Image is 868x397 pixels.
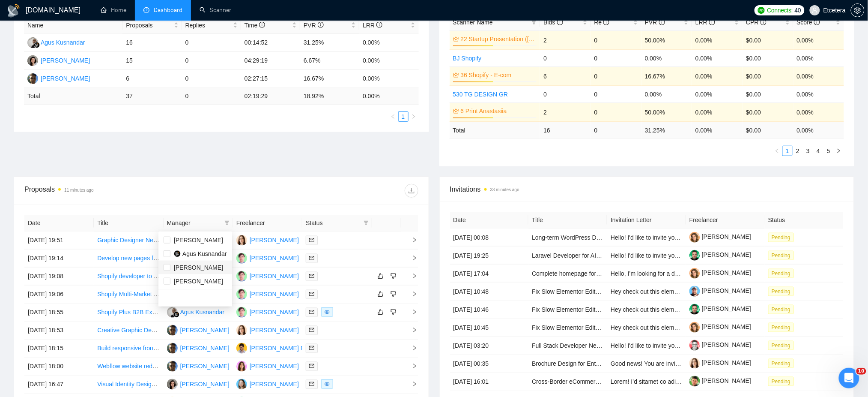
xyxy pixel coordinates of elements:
span: like [378,273,384,280]
th: Date [450,212,529,229]
td: Develop new pages for a Webflow website and refine existing ones. [94,250,163,268]
a: Fix Slow Elementor Editor / Optimize Performance [532,306,665,313]
img: c1H5j4uuwRoiYYBPUc0TtXcw2dMxy5fGUeEXcoyQTo85fuH37bAwWfg3xyvaZyZkb6 [689,376,700,387]
a: homeHome [101,6,126,14]
img: c1Ztns_PlkZmqQg2hxOAB3KrB-2UgfwRbY9QtdsXzD6WDZPCtFtyWXKn0el6RrVcf5 [689,340,700,351]
a: [PERSON_NAME] [689,323,751,330]
th: Title [528,212,607,229]
img: DM [236,307,247,318]
a: AKAgus Kusnandar [27,39,85,45]
a: BJ Shopify [453,55,482,62]
td: 0.00% [692,66,743,86]
span: CPR [746,19,766,26]
img: AP [27,73,38,84]
td: $0.00 [743,50,793,66]
td: Graphic Designer Needed for Solar Company Sales Materials [94,232,163,250]
span: left [391,114,396,119]
span: [PERSON_NAME] [174,278,223,285]
a: [PERSON_NAME] [689,377,751,384]
div: [PERSON_NAME] [250,253,299,263]
td: 37 [122,88,182,105]
img: TT [27,55,38,66]
td: 0.00% [692,86,743,102]
td: 0 [591,86,641,102]
span: filter [223,217,231,229]
span: [PERSON_NAME] [174,264,223,271]
td: 0 [182,34,241,52]
img: c1j3LM-P8wYGiNJFOz_ykoDtzB4IbR1eXHCmdn6mkzey13rf0U2oYvbmCfs7AXqnBj [689,250,700,261]
span: right [405,255,418,261]
a: [PERSON_NAME] [689,305,751,312]
a: AP[PERSON_NAME] [167,326,230,333]
td: 0.00% [692,50,743,66]
td: 50.00% [641,102,692,122]
div: Proposals [24,184,221,198]
span: like [378,309,384,316]
span: like [378,291,384,298]
span: Pending [768,287,794,296]
a: AV[PERSON_NAME] [236,236,299,243]
span: Manager [167,218,221,228]
span: left [775,148,780,153]
button: left [772,146,782,156]
span: filter [224,220,230,226]
div: [PERSON_NAME] [250,271,299,281]
a: Long-term WordPress Developer, Pixel Perfect Figma to Elementor builds. Custom themes. PHP knowledge [532,234,818,241]
td: 04:29:19 [241,52,300,70]
span: crown [453,108,459,114]
a: Creative Graphic Designer for Literary Projects [97,327,221,334]
th: Replies [182,17,241,34]
th: Proposals [122,17,182,34]
td: 0.00% [793,66,844,86]
img: DB [236,343,247,354]
span: info-circle [814,19,820,25]
th: Name [24,17,122,34]
div: [PERSON_NAME] [250,325,299,335]
a: Laravel Developer for AI-Powered App (App for farmers) [532,252,681,259]
div: [PERSON_NAME] [250,361,299,371]
td: 0.00% [692,30,743,50]
td: Long-term WordPress Developer, Pixel Perfect Figma to Elementor builds. Custom themes. PHP knowledge [528,229,607,247]
td: 0.00% [359,52,418,70]
a: 3 [803,146,813,156]
span: mail [309,274,314,279]
td: 31.25 % [641,122,692,138]
button: like [376,307,386,317]
div: [PERSON_NAME] Bronfain [250,343,323,353]
a: AP[PERSON_NAME] [167,362,230,369]
a: Pending [768,306,797,313]
span: PVR [645,19,665,26]
li: 5 [823,146,834,156]
span: mail [309,328,314,333]
td: 0 [591,122,641,138]
td: 0 [182,70,241,88]
a: Develop new pages for a Webflow website and refine existing ones. [97,255,277,262]
a: Pending [768,324,797,331]
li: Next Page [409,111,419,122]
a: [PERSON_NAME] [689,233,751,240]
a: 22 Startup Presentation ([PERSON_NAME]) [461,34,535,44]
img: AK [27,37,38,48]
a: Pending [768,234,797,241]
li: Next Page [834,146,844,156]
td: $0.00 [743,66,793,86]
span: LRR [363,22,382,29]
td: 0.00% [359,34,418,52]
iframe: Intercom live chat [839,368,859,388]
img: DM [236,289,247,300]
a: Fix Slow Elementor Editor / Optimize Performance [532,324,665,331]
a: Fix Slow Elementor Editor / Optimize Performance [532,288,665,295]
span: mail [309,238,314,243]
a: [PERSON_NAME] [689,269,751,276]
button: setting [851,3,865,17]
div: [PERSON_NAME] [41,56,90,65]
a: Brochure Design for Enterprise Architecture Office Launch [532,360,686,367]
td: 0.00% [359,70,418,88]
a: VY[PERSON_NAME] [236,380,299,387]
td: 0.00 % [793,122,844,138]
td: 6 [122,70,182,88]
a: AP[PERSON_NAME] [167,344,230,351]
li: Previous Page [772,146,782,156]
span: Dashboard [154,6,182,14]
a: Visual Identity Design for Coaching Brand Rooted in Emotional Intelligence and Purpose [97,381,331,388]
